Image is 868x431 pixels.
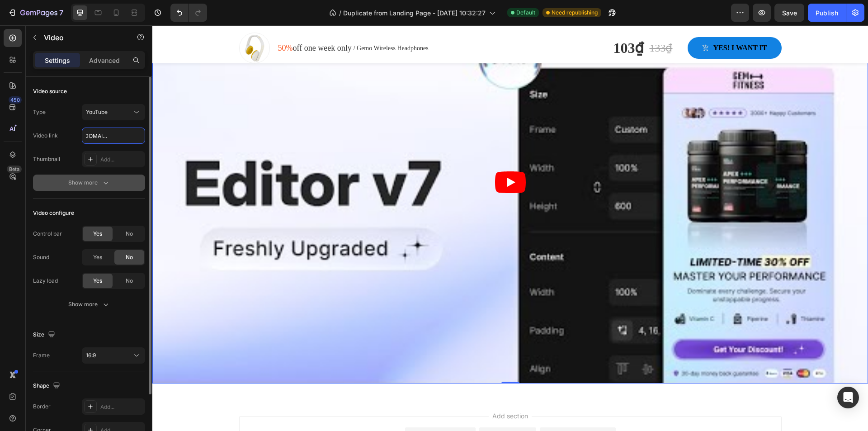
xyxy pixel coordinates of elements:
[82,104,145,120] button: YouTube
[126,253,133,261] span: No
[100,403,143,411] div: Add...
[82,128,145,144] input: Insert video url here
[33,108,46,116] div: Type
[33,155,60,163] div: Thumbnail
[44,32,121,43] p: Video
[343,146,373,168] button: Play
[808,4,846,22] button: Publish
[774,4,804,22] button: Save
[33,209,74,217] div: Video configure
[4,4,67,22] button: 7
[516,9,535,17] span: Default
[33,175,145,191] button: Show more
[816,8,838,18] div: Publish
[93,230,102,238] span: Yes
[126,230,133,238] span: No
[33,277,58,285] div: Lazy load
[837,387,859,408] div: Open Intercom Messenger
[89,56,120,65] p: Advanced
[9,96,22,104] div: 450
[68,300,110,309] div: Show more
[93,253,102,261] span: Yes
[170,4,207,22] div: Undo/Redo
[336,386,379,395] span: Add section
[33,351,50,360] div: Frame
[100,156,143,164] div: Add...
[45,56,70,65] p: Settings
[86,352,96,359] span: 16:9
[33,329,57,341] div: Size
[33,380,62,392] div: Shape
[339,8,341,18] span: /
[82,347,145,364] button: 16:9
[33,296,145,313] button: Show more
[7,166,22,173] div: Beta
[33,87,67,95] div: Video source
[86,109,108,115] span: YouTube
[552,9,598,17] span: Need republishing
[33,253,49,261] div: Sound
[126,277,133,285] span: No
[33,403,51,411] div: Border
[782,9,797,17] span: Save
[33,132,58,140] div: Video link
[59,7,63,18] p: 7
[343,8,486,18] span: Duplicate from Landing Page - [DATE] 10:32:27
[152,25,868,431] iframe: To enrich screen reader interactions, please activate Accessibility in Grammarly extension settings
[93,277,102,285] span: Yes
[33,230,62,238] div: Control bar
[68,178,110,187] div: Show more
